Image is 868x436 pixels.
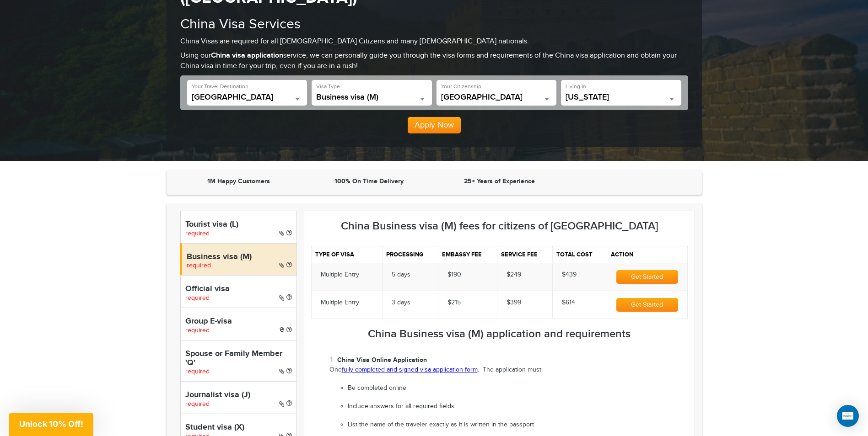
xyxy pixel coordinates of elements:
li: Include answers for all required fields [348,402,688,411]
span: Georgia [566,93,677,102]
button: Get Started [616,298,678,312]
h4: Official visa [185,285,292,294]
label: Living In [566,83,586,90]
p: China Visas are required for all [DEMOGRAPHIC_DATA] Citizens and many [DEMOGRAPHIC_DATA] nationals. [180,37,688,47]
a: Get Started [616,273,678,281]
span: 3 days [392,299,410,306]
span: required [185,230,210,237]
th: Action [607,246,687,263]
span: Business visa (M) [316,93,427,102]
span: $249 [507,271,521,278]
h4: Business visa (M) [187,253,292,262]
span: Multiple Entry [321,271,359,278]
h4: Group E-visa [185,317,292,326]
th: Service fee [497,246,553,263]
span: Multiple Entry [321,299,359,306]
strong: 1M Happy Customers [207,177,270,185]
div: Unlock 10% Off! [9,413,93,436]
h4: Journalist visa (J) [185,391,292,400]
a: fully completed and signed visa application form [342,366,478,373]
span: 5 days [392,271,410,278]
iframe: Customer reviews powered by Trustpilot [567,177,693,188]
h2: China Visa Services [180,17,688,32]
th: Embassy fee [438,246,497,263]
li: Be completed online [348,384,688,393]
strong: 100% On Time Delivery [334,177,404,185]
span: China [192,93,303,106]
th: Total cost [552,246,607,263]
label: Your Travel Destination [192,83,248,90]
span: required [185,327,210,334]
button: Apply Now [408,117,461,133]
h3: China Business visa (M) fees for citizens of [GEOGRAPHIC_DATA] [311,220,688,232]
strong: 25+ Years of Experience [464,177,535,185]
p: Using our service, we can personally guide you through the visa forms and requirements of the Chi... [180,51,688,72]
th: Type of visa [311,246,382,263]
span: Georgia [566,93,677,106]
span: required [187,262,211,269]
span: required [185,368,210,375]
span: $399 [507,299,521,306]
span: Business visa (M) [316,93,427,106]
label: Visa Type [316,83,340,90]
strong: China visa application [211,51,283,60]
span: $614 [562,299,575,306]
h3: China Business visa (M) application and requirements [311,328,688,340]
h4: Tourist visa (L) [185,220,292,229]
h4: Student visa (X) [185,423,292,432]
span: required [185,294,210,302]
span: United States [441,93,552,106]
span: required [185,400,210,408]
span: Unlock 10% Off! [19,419,83,429]
h4: Spouse or Family Member 'Q' [185,350,292,368]
label: Your Citizenship [441,83,481,90]
li: List the name of the traveler exactly as it is written in the passport [348,420,688,430]
button: Get Started [616,270,678,284]
span: China [192,93,303,102]
div: Open Intercom Messenger [837,405,859,427]
span: $439 [562,271,577,278]
th: Processing [382,246,438,263]
span: $215 [447,299,461,306]
a: Get Started [616,301,678,308]
span: $190 [447,271,461,278]
p: One . The application must: [329,366,688,375]
span: United States [441,93,552,102]
strong: China Visa Online Application [337,356,427,364]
